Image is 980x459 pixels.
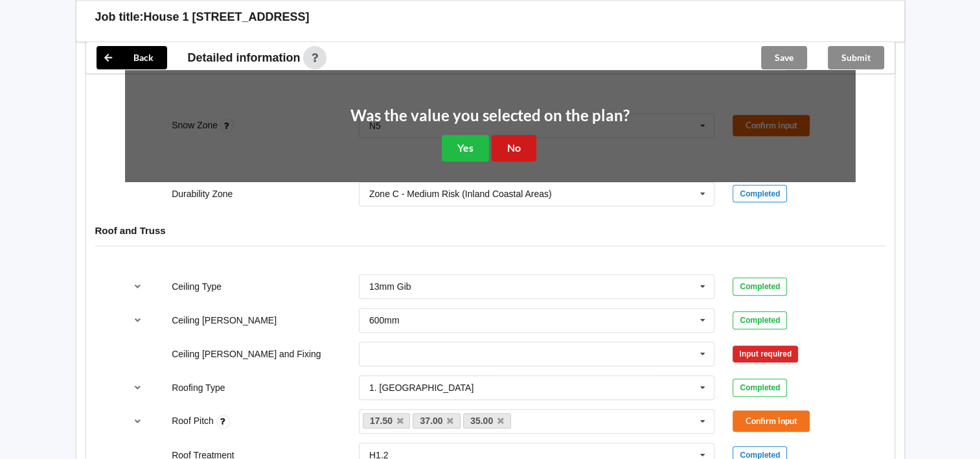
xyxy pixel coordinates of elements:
[97,46,167,69] button: Back
[172,281,222,292] label: Ceiling Type
[733,346,798,362] div: Input required
[172,349,321,359] label: Ceiling [PERSON_NAME] and Fixing
[369,282,411,291] div: 13mm Gib
[492,135,536,161] button: No
[733,379,787,397] div: Completed
[125,309,150,332] button: reference-toggle
[144,10,310,25] h3: House 1 [STREET_ADDRESS]
[125,410,150,433] button: reference-toggle
[172,416,216,426] label: Roof Pitch
[442,135,489,161] button: Yes
[463,413,511,429] a: 35.00
[363,413,411,429] a: 17.50
[369,383,473,392] div: 1. [GEOGRAPHIC_DATA]
[125,275,150,298] button: reference-toggle
[125,376,150,399] button: reference-toggle
[188,52,301,64] span: Detailed information
[369,316,400,325] div: 600mm
[733,185,787,203] div: Completed
[95,224,885,237] h4: Roof and Truss
[350,106,630,126] h2: Was the value you selected on the plan?
[172,383,225,393] label: Roofing Type
[733,311,787,329] div: Completed
[95,10,144,25] h3: Job title:
[369,189,552,198] div: Zone C - Medium Risk (Inland Coastal Areas)
[172,189,233,199] label: Durability Zone
[733,277,787,296] div: Completed
[413,413,461,429] a: 37.00
[172,315,277,325] label: Ceiling [PERSON_NAME]
[733,410,810,432] button: Confirm input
